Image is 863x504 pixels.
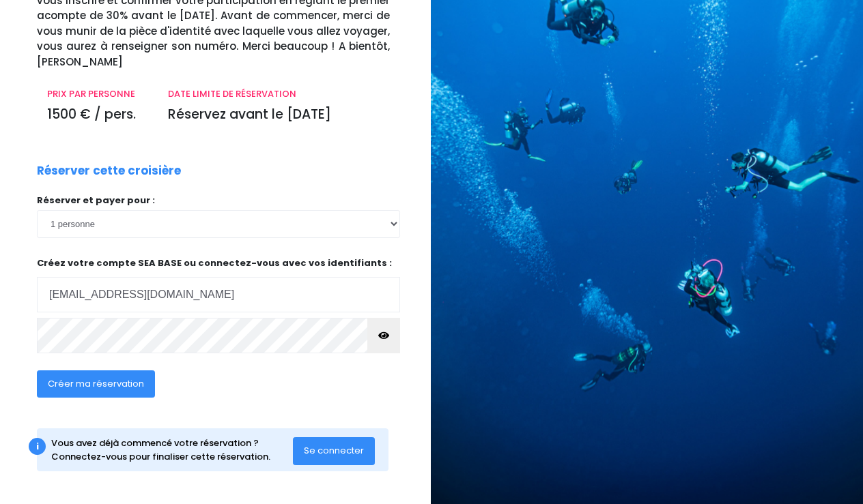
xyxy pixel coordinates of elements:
[48,377,144,390] span: Créer ma réservation
[304,444,364,457] span: Se connecter
[29,438,46,455] div: i
[51,436,293,463] div: Vous avez déjà commencé votre réservation ? Connectez-vous pour finaliser cette réservation.
[37,370,155,398] button: Créer ma réservation
[47,87,147,101] p: PRIX PAR PERSONNE
[47,105,147,125] p: 1500 € / pers.
[37,256,400,313] p: Créez votre compte SEA BASE ou connectez-vous avec vos identifiants :
[293,445,375,456] a: Se connecter
[293,437,375,464] button: Se connecter
[37,162,181,180] p: Réserver cette croisière
[168,87,390,101] p: DATE LIMITE DE RÉSERVATION
[168,105,390,125] p: Réservez avant le [DATE]
[37,277,400,312] input: Adresse email
[37,194,400,207] p: Réserver et payer pour :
